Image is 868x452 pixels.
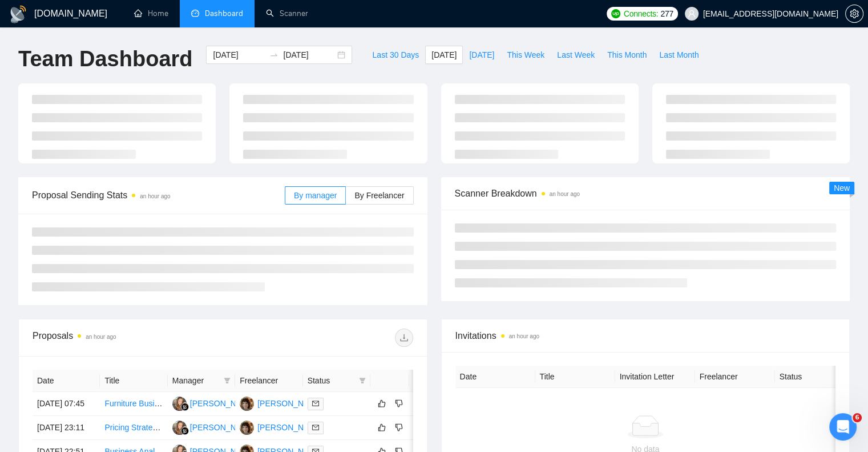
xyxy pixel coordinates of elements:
[151,371,242,380] a: Open in help center
[366,46,425,64] button: Last 30 Days
[395,399,403,408] span: dislike
[217,334,234,357] span: 😃
[33,329,223,347] div: Proposals
[240,422,323,431] a: CM[PERSON_NAME]
[834,183,850,193] span: New
[172,421,187,435] img: NK
[100,416,167,440] td: Pricing Strategy - CHOICE
[7,5,29,26] button: go back
[240,397,254,411] img: CM
[190,397,256,410] div: [PERSON_NAME]
[172,397,187,411] img: NK
[359,377,366,384] span: filter
[33,416,100,440] td: [DATE] 23:11
[33,370,100,392] th: Date
[607,49,647,61] span: This Month
[463,46,500,64] button: [DATE]
[205,9,243,18] span: Dashboard
[86,334,116,340] time: an hour ago
[211,334,241,357] span: smiley reaction
[283,49,335,61] input: End date
[392,421,406,434] button: dislike
[375,397,389,410] button: like
[14,322,379,335] div: Did this answer your question?
[312,400,319,407] span: mail
[455,186,837,201] span: Scanner Breakdown
[845,9,863,18] a: setting
[378,399,386,408] span: like
[659,49,699,61] span: Last Month
[100,370,167,392] th: Title
[829,413,857,441] iframe: Intercom live chat
[653,46,705,64] button: Last Month
[294,191,337,200] span: By manager
[624,7,658,20] span: Connects:
[181,334,211,357] span: neutral face reaction
[775,366,855,388] th: Status
[190,421,256,434] div: [PERSON_NAME]
[172,374,219,387] span: Manager
[688,10,696,18] span: user
[221,372,233,389] span: filter
[266,9,308,18] a: searchScanner
[312,424,319,431] span: mail
[455,366,535,388] th: Date
[392,397,406,410] button: dislike
[500,46,551,64] button: This Week
[152,334,181,357] span: disappointed reaction
[33,392,100,416] td: [DATE] 07:45
[695,366,775,388] th: Freelancer
[660,7,673,20] span: 277
[172,398,256,407] a: NK[PERSON_NAME]
[845,5,863,23] button: setting
[615,366,695,388] th: Invitation Letter
[853,413,862,422] span: 6
[455,329,836,343] span: Invitations
[181,427,189,435] img: gigradar-bm.png
[507,49,544,61] span: This Week
[269,50,278,59] span: swap-right
[535,366,615,388] th: Title
[601,46,653,64] button: This Month
[235,370,302,392] th: Freelancer
[240,421,254,435] img: CM
[378,423,386,432] span: like
[240,398,323,407] a: CM[PERSON_NAME]
[100,392,167,416] td: Furniture Business Consultant Needed
[104,399,241,408] a: Furniture Business Consultant Needed
[431,49,457,61] span: [DATE]
[181,403,189,411] img: gigradar-bm.png
[269,50,278,59] span: to
[551,46,601,64] button: Last Week
[611,9,620,18] img: upwork-logo.png
[9,5,27,23] img: logo
[18,46,192,73] h1: Team Dashboard
[375,421,389,434] button: like
[158,334,175,357] span: 😞
[168,370,235,392] th: Manager
[32,188,285,202] span: Proposal Sending Stats
[224,377,231,384] span: filter
[395,423,403,432] span: dislike
[257,397,323,410] div: [PERSON_NAME]
[257,421,323,434] div: [PERSON_NAME]
[557,49,595,61] span: Last Week
[509,333,539,339] time: an hour ago
[104,423,199,432] a: Pricing Strategy - CHOICE
[550,191,580,197] time: an hour ago
[372,49,419,61] span: Last 30 Days
[188,334,204,357] span: 😐
[354,191,404,200] span: By Freelancer
[213,49,265,61] input: Start date
[846,9,863,18] span: setting
[469,49,494,61] span: [DATE]
[308,374,354,387] span: Status
[343,5,365,26] button: Collapse window
[365,5,385,25] div: Close
[425,46,463,64] button: [DATE]
[134,9,168,18] a: homeHome
[172,422,256,431] a: NK[PERSON_NAME]
[191,9,199,17] span: dashboard
[357,372,368,389] span: filter
[140,193,170,199] time: an hour ago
